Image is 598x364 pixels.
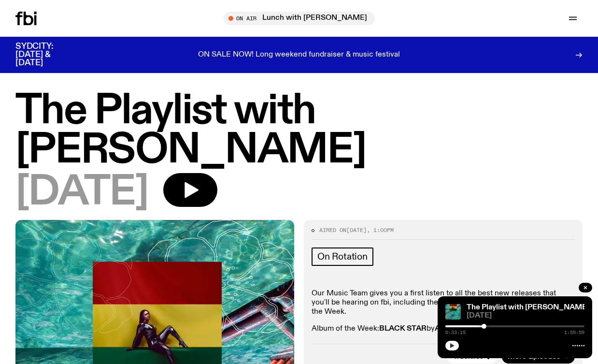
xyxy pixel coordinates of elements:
[317,251,368,262] span: On Rotation
[15,43,77,67] h3: SYDCITY: [DATE] & [DATE]
[445,330,466,335] span: 0:33:15
[367,226,394,234] span: , 1:00pm
[198,51,400,59] p: ON SALE NOW! Long weekend fundraiser & music festival
[346,226,367,234] span: [DATE]
[467,304,589,311] a: The Playlist with [PERSON_NAME]
[15,92,583,170] h1: The Playlist with [PERSON_NAME]
[379,325,427,333] strong: BLACK STAR
[564,330,584,335] span: 1:59:59
[435,325,465,333] strong: Amaarae
[319,226,346,234] span: Aired on
[312,248,373,266] a: On Rotation
[312,324,575,334] p: Album of the Week: by
[224,12,375,25] button: On AirLunch with [PERSON_NAME]
[312,289,575,317] p: Our Music Team gives you a first listen to all the best new releases that you'll be hearing on fb...
[445,304,461,320] img: The poster for this episode of The Playlist. It features the album artwork for Amaarae's BLACK ST...
[467,312,584,320] span: [DATE]
[15,173,148,212] span: [DATE]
